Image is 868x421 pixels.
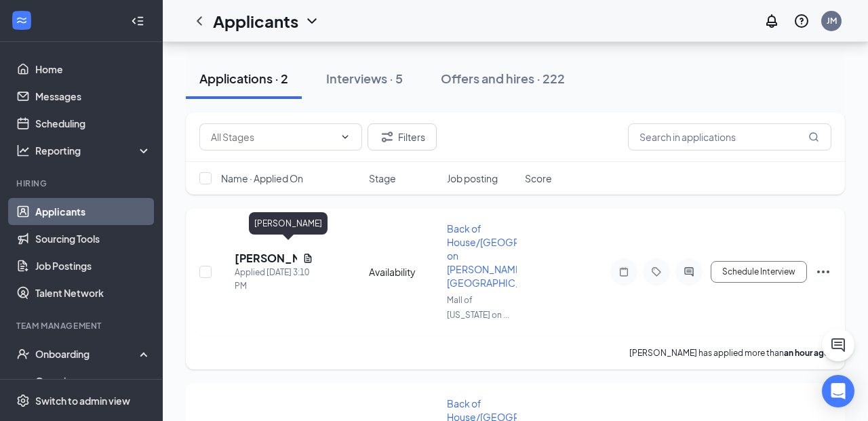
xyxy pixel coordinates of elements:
[16,320,149,332] div: Team Management
[711,261,807,283] button: Schedule Interview
[15,14,28,27] svg: WorkstreamLogo
[16,394,30,407] svg: Settings
[340,132,351,142] svg: ChevronDown
[16,144,30,157] svg: Analysis
[191,13,208,29] svg: ChevronLeft
[808,132,819,142] svg: MagnifyingGlass
[35,252,151,279] a: Job Postings
[35,144,152,157] div: Reporting
[822,375,854,407] div: Open Intercom Messenger
[302,253,313,264] svg: Document
[784,348,829,358] b: an hour ago
[793,13,810,29] svg: QuestionInfo
[368,123,437,151] button: Filter Filters
[379,129,395,145] svg: Filter
[213,9,298,33] h1: Applicants
[35,83,151,110] a: Messages
[35,198,151,225] a: Applicants
[764,13,780,29] svg: Notifications
[822,329,854,361] button: ChatActive
[35,394,130,407] div: Switch to admin view
[815,264,831,280] svg: Ellipses
[235,251,297,266] h5: [PERSON_NAME]
[629,347,831,359] p: [PERSON_NAME] has applied more than .
[369,172,396,185] span: Stage
[35,225,151,252] a: Sourcing Tools
[35,279,151,306] a: Talent Network
[616,266,632,277] svg: Note
[211,129,334,144] input: All Stages
[221,172,303,185] span: Name · Applied On
[827,15,837,26] div: JM
[447,295,509,320] span: Mall of [US_STATE] on ...
[447,222,579,289] span: Back of House/[GEOGRAPHIC_DATA] on [PERSON_NAME][GEOGRAPHIC_DATA]
[681,266,697,277] svg: ActiveChat
[525,172,552,185] span: Score
[628,123,831,151] input: Search in applications
[35,347,140,361] div: Onboarding
[249,212,328,235] div: [PERSON_NAME]
[235,266,313,293] div: Applied [DATE] 3:10 PM
[648,266,665,277] svg: Tag
[441,70,565,87] div: Offers and hires · 222
[35,56,151,83] a: Home
[369,265,439,279] div: Availability
[199,70,288,87] div: Applications · 2
[16,178,149,189] div: Hiring
[16,347,30,361] svg: UserCheck
[35,367,151,395] a: Overview
[35,110,151,137] a: Scheduling
[304,13,320,29] svg: ChevronDown
[830,337,846,353] svg: ChatActive
[447,172,498,185] span: Job posting
[131,14,144,28] svg: Collapse
[326,70,403,87] div: Interviews · 5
